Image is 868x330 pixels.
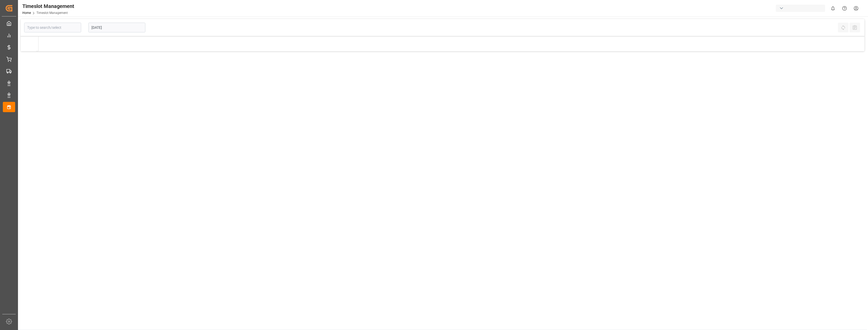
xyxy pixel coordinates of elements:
[827,3,839,14] button: show 0 new notifications
[22,2,74,10] div: Timeslot Management
[24,23,81,32] input: Type to search/select
[839,3,850,14] button: Help Center
[88,23,145,32] input: DD-MM-YYYY
[22,11,31,15] a: Home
